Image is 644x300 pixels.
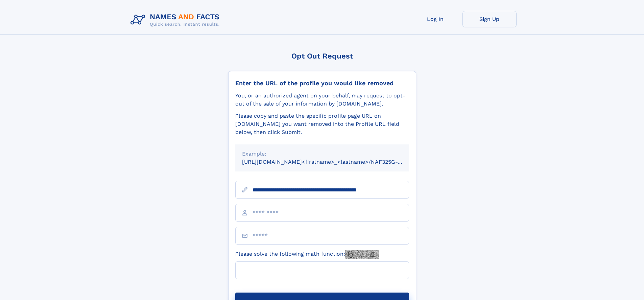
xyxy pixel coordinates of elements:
div: Enter the URL of the profile you would like removed [235,79,409,87]
img: Logo Names and Facts [128,11,225,29]
small: [URL][DOMAIN_NAME]<firstname>_<lastname>/NAF325G-xxxxxxxx [242,159,422,165]
a: Sign Up [462,11,517,27]
div: Example: [242,150,402,158]
div: Opt Out Request [228,52,416,60]
label: Please solve the following math function: [235,250,379,259]
div: Please copy and paste the specific profile page URL on [DOMAIN_NAME] you want removed into the Pr... [235,112,409,136]
div: You, or an authorized agent on your behalf, may request to opt-out of the sale of your informatio... [235,92,409,108]
a: Log In [408,11,462,27]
